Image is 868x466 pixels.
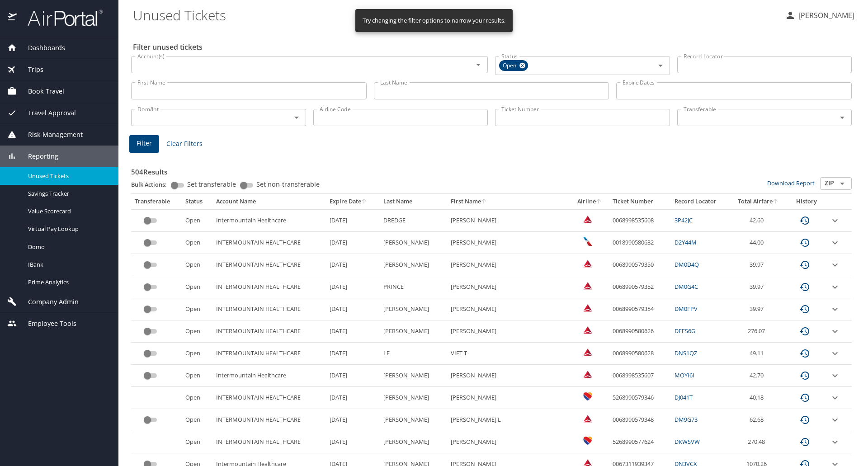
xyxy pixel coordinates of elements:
img: Delta Airlines [583,215,592,224]
span: Dashboards [17,43,65,53]
img: American Airlines [583,237,592,246]
button: sort [773,199,779,205]
td: [PERSON_NAME] L [447,409,571,431]
span: Savings Tracker [28,189,108,198]
button: expand row [830,414,840,425]
td: Open [182,209,212,231]
button: expand row [830,370,840,381]
a: DNS1QZ [675,349,697,357]
td: [PERSON_NAME] [380,298,447,320]
td: DREDGE [380,209,447,231]
th: Total Airfare [730,194,787,209]
td: Open [182,365,212,387]
button: Open [836,177,849,190]
img: Delta Airlines [583,414,592,423]
th: Expire Date [326,194,380,209]
td: 0068990580628 [609,343,671,365]
button: sort [481,199,487,205]
img: Southwest Airlines [583,436,592,445]
td: Intermountain Healthcare [212,365,326,387]
td: [PERSON_NAME] [380,365,447,387]
button: expand row [830,215,840,226]
td: Open [182,298,212,320]
td: [PERSON_NAME] [447,320,571,343]
td: [DATE] [326,365,380,387]
span: Virtual Pay Lookup [28,225,108,233]
button: expand row [830,326,840,337]
td: [DATE] [326,431,380,453]
td: 39.97 [730,298,787,320]
th: Ticket Number [609,194,671,209]
td: 49.11 [730,343,787,365]
th: Last Name [380,194,447,209]
th: Record Locator [671,194,730,209]
h2: Filter unused tickets [133,40,854,54]
img: Delta Airlines [583,325,592,334]
span: Set non-transferable [256,181,320,188]
td: [DATE] [326,387,380,409]
td: [DATE] [326,232,380,254]
a: 3P42JC [675,216,693,224]
td: [PERSON_NAME] [447,276,571,298]
a: DJ041T [675,393,693,401]
button: expand row [830,392,840,403]
td: [DATE] [326,343,380,365]
div: Transferable [135,198,178,206]
td: PRINCE [380,276,447,298]
td: LE [380,343,447,365]
a: DM9G73 [675,415,698,424]
a: Download Report [767,179,815,187]
td: INTERMOUNTAIN HEALTHCARE [212,320,326,343]
td: INTERMOUNTAIN HEALTHCARE [212,254,326,276]
td: 44.00 [730,232,787,254]
td: 0068990579352 [609,276,671,298]
span: Set transferable [187,181,236,188]
td: INTERMOUNTAIN HEALTHCARE [212,431,326,453]
img: Delta Airlines [583,303,592,312]
td: [PERSON_NAME] [380,254,447,276]
img: Southwest Airlines [583,392,592,401]
span: IBank [28,260,108,269]
button: expand row [830,437,840,447]
td: Intermountain Healthcare [212,209,326,231]
td: [PERSON_NAME] [447,209,571,231]
span: Unused Tickets [28,172,108,180]
td: [PERSON_NAME] [447,232,571,254]
td: 40.18 [730,387,787,409]
td: [DATE] [326,209,380,231]
td: INTERMOUNTAIN HEALTHCARE [212,409,326,431]
td: Open [182,387,212,409]
td: 0018990580632 [609,232,671,254]
a: DFFS6G [675,327,695,335]
td: Open [182,343,212,365]
span: Book Travel [17,86,64,96]
span: Prime Analytics [28,278,108,287]
td: [PERSON_NAME] [447,254,571,276]
button: Open [836,111,849,124]
a: D2Y44M [675,238,697,246]
td: INTERMOUNTAIN HEALTHCARE [212,232,326,254]
img: airportal-logo.png [18,9,103,27]
td: 42.70 [730,365,787,387]
td: 39.97 [730,254,787,276]
th: First Name [447,194,571,209]
td: [PERSON_NAME] [447,365,571,387]
button: Filter [129,135,159,153]
td: [PERSON_NAME] [380,431,447,453]
p: [PERSON_NAME] [796,10,854,21]
td: [PERSON_NAME] [447,387,571,409]
td: Open [182,431,212,453]
a: DM0G4C [675,282,698,291]
h1: Unused Tickets [133,1,778,29]
th: Status [182,194,212,209]
button: expand row [830,348,840,359]
td: 0068998535607 [609,365,671,387]
td: 5268990579346 [609,387,671,409]
td: [PERSON_NAME] [447,431,571,453]
td: [PERSON_NAME] [380,387,447,409]
span: Travel Approval [17,108,76,118]
td: 0068990579354 [609,298,671,320]
span: Value Scorecard [28,207,108,216]
th: Airline [571,194,609,209]
td: 42.60 [730,209,787,231]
